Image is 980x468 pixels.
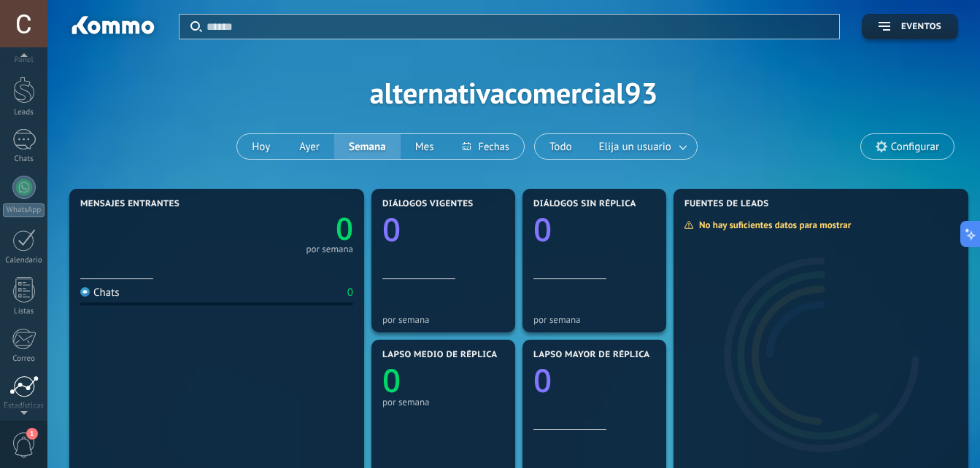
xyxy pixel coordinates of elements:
[347,286,353,300] div: 0
[80,199,180,209] span: Mensajes entrantes
[3,203,45,217] div: WhatsApp
[336,208,353,249] text: 0
[382,397,504,407] div: por semana
[684,219,861,231] div: No hay suficientes datos para mostrar
[891,141,939,153] span: Configurar
[533,314,655,325] div: por semana
[382,207,401,251] text: 0
[306,246,353,253] div: por semana
[80,286,120,300] div: Chats
[382,314,504,325] div: por semana
[587,134,697,159] button: Elija un usuario
[285,134,334,159] button: Ayer
[26,428,38,440] span: 1
[3,155,45,164] div: Chats
[684,199,769,209] span: Fuentes de leads
[596,137,674,157] span: Elija un usuario
[533,358,552,402] text: 0
[533,199,636,209] span: Diálogos sin réplica
[80,287,90,297] img: Chats
[401,134,449,159] button: Mes
[382,358,401,402] text: 0
[535,134,587,159] button: Todo
[901,22,941,32] span: Eventos
[237,134,285,159] button: Hoy
[3,307,45,316] div: Listas
[334,134,401,159] button: Semana
[533,207,552,251] text: 0
[3,256,45,265] div: Calendario
[3,108,45,117] div: Leads
[217,208,353,249] a: 0
[382,199,474,209] span: Diálogos vigentes
[862,14,958,39] button: Eventos
[448,134,523,159] button: Fechas
[3,354,45,364] div: Correo
[533,350,649,360] span: Lapso mayor de réplica
[382,350,498,360] span: Lapso medio de réplica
